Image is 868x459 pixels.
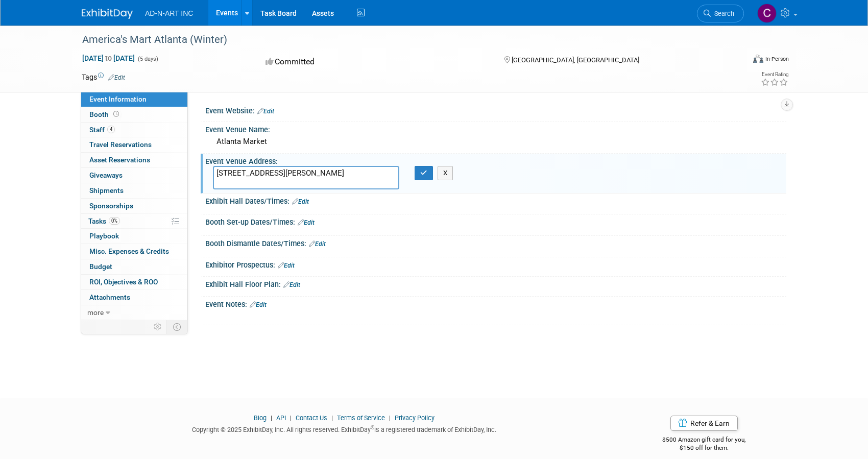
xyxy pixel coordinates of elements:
[81,168,187,183] a: Giveaways
[765,55,789,63] div: In-Person
[82,54,135,63] span: [DATE] [DATE]
[278,262,295,269] a: Edit
[89,95,147,103] span: Event Information
[81,259,187,274] a: Budget
[512,56,639,64] span: [GEOGRAPHIC_DATA], [GEOGRAPHIC_DATA]
[205,194,786,207] div: Exhibit Hall Dates/Times:
[298,219,315,226] a: Edit
[81,199,187,213] a: Sponsorships
[89,156,150,164] span: Asset Reservations
[89,186,124,195] span: Shipments
[292,198,309,205] a: Edit
[205,103,786,116] div: Event Website:
[757,4,777,23] img: Cal Doroftei
[254,414,267,422] a: Blog
[753,55,763,63] img: Format-Inperson.png
[87,308,104,317] span: more
[329,414,335,422] span: |
[89,140,152,149] span: Travel Reservations
[205,297,786,310] div: Event Notes:
[137,56,158,62] span: (5 days)
[213,134,779,150] div: Atlanta Market
[81,123,187,137] a: Staff4
[89,202,133,210] span: Sponsorships
[205,214,786,228] div: Booth Set-up Dates/Times:
[711,10,734,17] span: Search
[111,110,121,118] span: Booth not reserved yet
[276,414,286,422] a: API
[89,262,112,271] span: Budget
[109,217,120,225] span: 0%
[81,153,187,167] a: Asset Reservations
[262,53,488,71] div: Committed
[387,414,393,422] span: |
[622,444,787,452] div: $150 off for them.
[697,5,744,22] a: Search
[149,320,167,333] td: Personalize Event Tab Strip
[283,281,300,288] a: Edit
[89,278,158,286] span: ROI, Objectives & ROO
[79,31,729,49] div: America's Mart Atlanta (Winter)
[81,214,187,229] a: Tasks0%
[309,240,326,248] a: Edit
[438,166,453,180] button: X
[104,54,113,62] span: to
[81,183,187,198] a: Shipments
[205,277,786,290] div: Exhibit Hall Floor Plan:
[761,72,788,77] div: Event Rating
[89,293,130,301] span: Attachments
[205,154,786,166] div: Event Venue Address:
[81,107,187,122] a: Booth
[89,247,169,255] span: Misc. Expenses & Credits
[81,275,187,289] a: ROI, Objectives & ROO
[145,9,193,17] span: AD-N-ART INC
[622,429,787,452] div: $500 Amazon gift card for you,
[268,414,275,422] span: |
[167,320,188,333] td: Toggle Event Tabs
[337,414,385,422] a: Terms of Service
[89,232,119,240] span: Playbook
[287,414,294,422] span: |
[257,108,274,115] a: Edit
[82,9,133,19] img: ExhibitDay
[81,290,187,305] a: Attachments
[395,414,435,422] a: Privacy Policy
[81,229,187,244] a: Playbook
[82,72,125,82] td: Tags
[88,217,120,225] span: Tasks
[89,171,123,179] span: Giveaways
[684,53,789,68] div: Event Format
[205,257,786,271] div: Exhibitor Prospectus:
[250,301,267,308] a: Edit
[670,416,738,431] a: Refer & Earn
[81,137,187,152] a: Travel Reservations
[371,425,374,430] sup: ®
[89,126,115,134] span: Staff
[205,236,786,249] div: Booth Dismantle Dates/Times:
[82,423,607,434] div: Copyright © 2025 ExhibitDay, Inc. All rights reserved. ExhibitDay is a registered trademark of Ex...
[81,244,187,259] a: Misc. Expenses & Credits
[107,126,115,133] span: 4
[108,74,125,81] a: Edit
[81,92,187,107] a: Event Information
[205,122,786,135] div: Event Venue Name:
[89,110,121,118] span: Booth
[81,305,187,320] a: more
[296,414,327,422] a: Contact Us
